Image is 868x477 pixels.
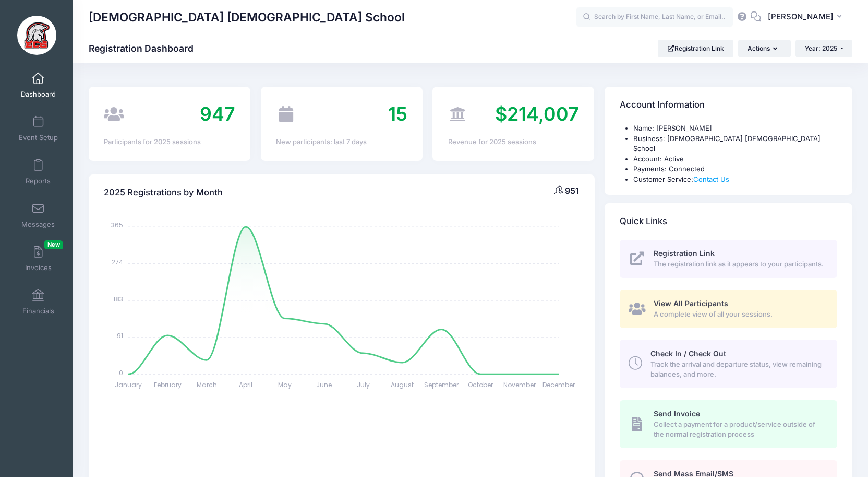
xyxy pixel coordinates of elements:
[543,380,576,389] tspan: December
[17,16,56,55] img: Evangelical Christian School
[654,249,715,258] span: Registration Link
[768,11,834,22] span: [PERSON_NAME]
[115,380,142,389] tspan: January
[111,220,123,229] tspan: 365
[468,380,494,389] tspan: October
[795,40,852,57] button: Year: 2025
[276,137,407,147] div: New participants: last 7 days
[112,258,123,266] tspan: 274
[620,240,837,278] a: Registration Link The registration link as it appears to your participants.
[620,290,837,328] a: View All Participants A complete view of all your sessions.
[89,5,405,29] h1: [DEMOGRAPHIC_DATA] [DEMOGRAPHIC_DATA] School
[654,309,825,320] span: A complete view of all your sessions.
[113,294,123,303] tspan: 183
[14,154,63,190] a: Reports
[761,5,852,29] button: [PERSON_NAME]
[104,137,235,147] div: Participants for 2025 sessions
[620,207,667,237] h4: Quick Links
[693,175,729,183] a: Contact Us
[89,43,202,54] h1: Registration Dashboard
[620,340,837,388] a: Check In / Check Out Track the arrival and departure status, view remaining balances, and more.
[424,380,459,389] tspan: September
[565,185,579,196] span: 951
[633,134,837,154] li: Business: [DEMOGRAPHIC_DATA] [DEMOGRAPHIC_DATA] School
[633,123,837,134] li: Name: [PERSON_NAME]
[654,259,825,270] span: The registration link as it appears to your participants.
[21,90,56,99] span: Dashboard
[805,44,837,52] span: Year: 2025
[316,380,332,389] tspan: June
[658,40,733,57] a: Registration Link
[633,174,837,185] li: Customer Service:
[119,368,123,377] tspan: 0
[633,154,837,165] li: Account: Active
[14,284,63,320] a: Financials
[26,177,51,185] span: Reports
[25,263,52,272] span: Invoices
[14,240,63,277] a: InvoicesNew
[391,380,414,389] tspan: August
[448,137,580,147] div: Revenue for 2025 sessions
[650,349,726,358] span: Check In / Check Out
[278,380,292,389] tspan: May
[495,102,579,125] span: $214,007
[14,110,63,147] a: Event Setup
[654,420,825,440] span: Collect a payment for a product/service outside of the normal registration process
[197,380,217,389] tspan: March
[14,67,63,103] a: Dashboard
[200,102,235,125] span: 947
[620,400,837,448] a: Send Invoice Collect a payment for a product/service outside of the normal registration process
[576,7,733,28] input: Search by First Name, Last Name, or Email...
[154,380,182,389] tspan: February
[650,359,825,380] span: Track the arrival and departure status, view remaining balances, and more.
[504,380,537,389] tspan: November
[738,40,790,57] button: Actions
[654,299,728,308] span: View All Participants
[388,102,407,125] span: 15
[357,380,370,389] tspan: July
[239,380,252,389] tspan: April
[654,409,700,418] span: Send Invoice
[104,178,223,207] h4: 2025 Registrations by Month
[633,164,837,174] li: Payments: Connected
[44,240,63,249] span: New
[620,90,705,120] h4: Account Information
[21,220,55,229] span: Messages
[117,331,123,340] tspan: 91
[22,307,54,316] span: Financials
[14,197,63,234] a: Messages
[19,133,58,142] span: Event Setup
